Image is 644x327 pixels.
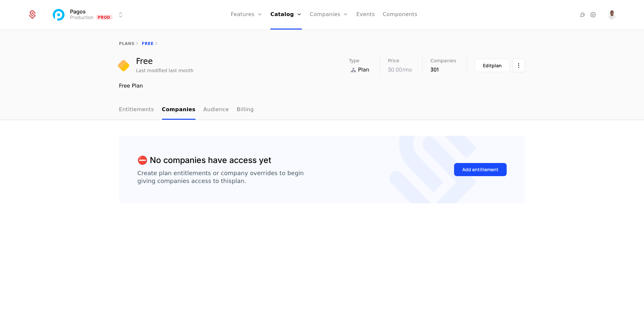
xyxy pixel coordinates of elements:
div: Last modified last month [136,67,194,74]
div: Production [70,14,93,21]
a: Billing [237,100,254,120]
a: Companies [162,100,196,120]
a: plans [119,41,134,46]
button: Add entitlement [454,163,507,176]
div: Edit plan [483,62,502,69]
a: Entitlements [119,100,154,120]
button: Select action [513,59,525,72]
div: Create plan entitlements or company overrides to begin giving companies access to this plan . [137,169,304,185]
button: Editplan [475,59,510,72]
span: Companies [430,58,456,63]
a: Settings [589,11,597,19]
span: Price [388,58,399,63]
div: Free [136,57,194,65]
span: Type [349,58,359,63]
div: Free Plan [119,82,525,90]
a: Integrations [579,11,586,19]
span: Plan [358,66,369,74]
div: $0.00 /mo [388,66,412,73]
span: Pagos [70,9,86,14]
nav: Main [119,100,525,120]
a: Audience [203,100,229,120]
img: Pagos [51,7,67,23]
div: Add entitlement [462,166,498,173]
img: LJ Durante [608,10,617,19]
div: 301 [430,66,456,73]
button: Select environment [53,8,125,22]
div: ⛔️ No companies have access yet [137,154,271,167]
button: Open user button [608,10,617,19]
span: Prod [96,15,113,20]
ul: Choose Sub Page [119,100,254,120]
